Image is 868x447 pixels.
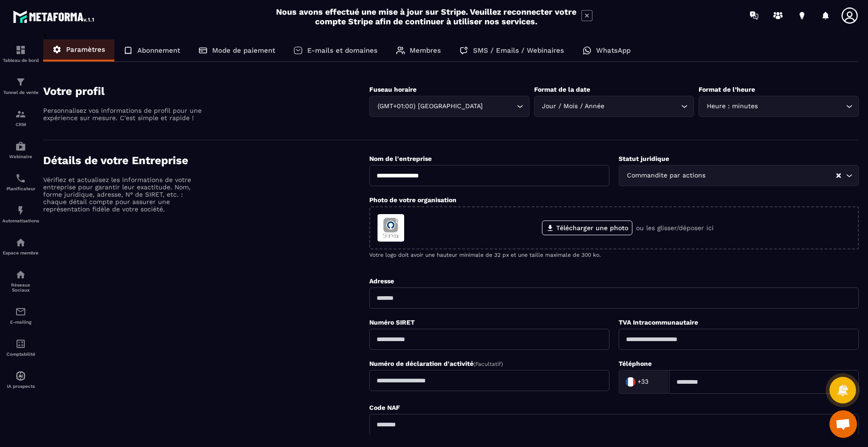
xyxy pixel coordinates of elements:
span: Jour / Mois / Année [540,101,607,111]
img: automations [15,141,26,152]
label: Format de l’heure [699,86,755,93]
a: formationformationCRM [2,102,39,134]
p: Automatisations [2,218,39,223]
p: CRM [2,122,39,127]
p: Vérifiez et actualisez les informations de votre entreprise pour garantir leur exactitude. Nom, f... [43,176,204,213]
a: emailemailE-mailing [2,299,39,331]
p: Webinaire [2,154,39,159]
p: Espace membre [2,250,39,255]
label: Photo de votre organisation [369,196,457,204]
p: Comptabilité [2,352,39,357]
a: formationformationTunnel de vente [2,70,39,102]
p: Personnalisez vos informations de profil pour une expérience sur mesure. C'est simple et rapide ! [43,107,204,121]
span: Heure : minutes [705,101,760,111]
p: Votre logo doit avoir une hauteur minimale de 32 px et une taille maximale de 300 ko. [369,252,859,258]
h4: Votre profil [43,85,369,98]
img: formation [15,44,26,55]
p: Tunnel de vente [2,90,39,95]
label: Code NAF [369,404,400,411]
img: social-network [15,269,26,280]
img: formation [15,109,26,120]
label: TVA Intracommunautaire [619,319,698,326]
p: E-mails et domaines [307,46,378,55]
img: scheduler [15,173,26,184]
img: accountant [15,338,26,349]
input: Search for option [607,101,679,111]
span: (Facultatif) [473,361,503,367]
img: automations [15,370,26,381]
p: IA prospects [2,384,39,389]
div: Search for option [619,165,859,186]
p: Paramètres [66,45,105,54]
h4: Détails de votre Entreprise [43,154,369,167]
a: automationsautomationsAutomatisations [2,198,39,230]
a: schedulerschedulerPlanificateur [2,166,39,198]
p: Abonnement [137,46,180,55]
p: ou les glisser/déposer ici [636,224,714,232]
label: Téléphone [619,360,652,367]
input: Search for option [485,101,514,111]
a: accountantaccountantComptabilité [2,331,39,364]
label: Numéro SIRET [369,319,415,326]
img: automations [15,205,26,216]
h2: Nous avons effectué une mise à jour sur Stripe. Veuillez reconnecter votre compte Stripe afin de ... [276,7,577,26]
a: automationsautomationsWebinaire [2,134,39,166]
p: Mode de paiement [212,46,275,55]
a: Ouvrir le chat [829,410,857,438]
span: (GMT+01:00) [GEOGRAPHIC_DATA] [375,101,485,111]
img: Country Flag [621,373,640,391]
a: automationsautomationsEspace membre [2,230,39,262]
img: automations [15,237,26,248]
img: logo [13,8,96,25]
label: Format de la date [534,86,590,93]
p: Membres [410,46,441,55]
p: SMS / Emails / Webinaires [473,46,564,55]
p: E-mailing [2,320,39,325]
label: Statut juridique [619,155,669,162]
a: formationformationTableau de bord [2,38,39,70]
p: WhatsApp [596,46,631,55]
span: Commandite par actions [625,171,707,181]
span: +33 [637,377,648,386]
div: Search for option [369,96,530,117]
img: formation [15,77,26,88]
a: social-networksocial-networkRéseaux Sociaux [2,262,39,299]
input: Search for option [650,375,659,389]
label: Fuseau horaire [369,86,417,93]
div: Search for option [534,96,694,117]
img: email [15,306,26,317]
input: Search for option [707,171,835,181]
button: Clear Selected [836,172,841,179]
p: Tableau de bord [2,58,39,63]
p: Réseaux Sociaux [2,282,39,292]
div: Search for option [619,370,669,394]
p: Planificateur [2,186,39,191]
label: Adresse [369,277,394,285]
label: Numéro de déclaration d'activité [369,360,503,367]
input: Search for option [760,101,844,111]
label: Nom de l'entreprise [369,155,432,162]
label: Télécharger une photo [542,221,632,235]
div: Search for option [699,96,859,117]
